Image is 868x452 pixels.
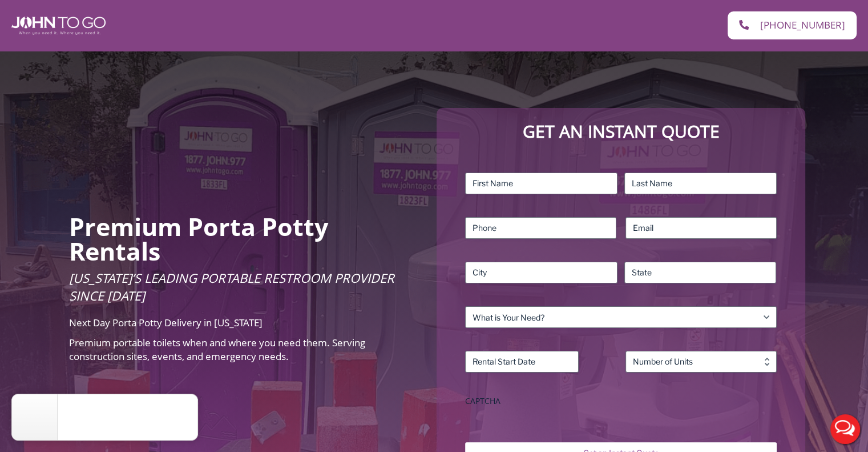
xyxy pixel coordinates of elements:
[69,336,365,363] span: Premium portable toilets when and where you need them. Serving construction sites, events, and em...
[69,214,420,263] h2: Premium Porta Potty Rentals
[822,406,868,452] button: Live Chat
[69,316,263,329] span: Next Day Porta Potty Delivery in [US_STATE]
[465,395,776,407] label: CAPTCHA
[448,119,793,144] p: Get an Instant Quote
[625,351,777,373] input: Number of Units
[625,217,777,239] input: Email
[69,269,394,304] span: [US_STATE]’s Leading Portable Restroom Provider Since [DATE]
[465,173,617,194] input: First Name
[760,20,845,31] span: [PHONE_NUMBER]
[728,11,857,39] a: [PHONE_NUMBER]
[624,262,777,283] input: State
[624,173,777,194] input: Last Name
[465,262,617,283] input: City
[465,217,616,239] input: Phone
[465,351,579,373] input: Rental Start Date
[11,17,106,35] img: John To Go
